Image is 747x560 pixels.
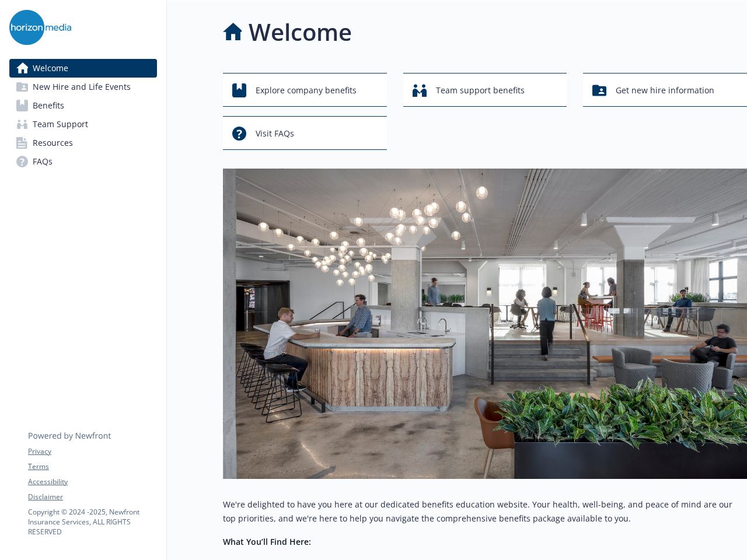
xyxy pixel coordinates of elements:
a: Privacy [28,446,156,457]
a: FAQs [9,152,157,171]
span: Team Support [33,115,88,134]
a: New Hire and Life Events [9,78,157,96]
span: Benefits [33,96,64,115]
span: Get new hire information [616,79,714,101]
a: Resources [9,134,157,152]
h1: Welcome [249,15,352,50]
p: Copyright © 2024 - 2025 , Newfront Insurance Services, ALL RIGHTS RESERVED [28,507,156,537]
a: Accessibility [28,477,156,487]
span: Resources [33,134,73,152]
a: Terms [28,461,156,472]
span: New Hire and Life Events [33,78,131,96]
button: Visit FAQs [223,116,387,150]
strong: What You’ll Find Here: [223,536,311,547]
a: Welcome [9,59,157,78]
button: Explore company benefits [223,73,387,107]
button: Team support benefits [403,73,567,107]
span: Explore company benefits [256,79,357,101]
p: We're delighted to have you here at our dedicated benefits education website. Your health, well-b... [223,498,747,526]
a: Benefits [9,96,157,115]
a: Disclaimer [28,492,156,502]
img: overview page banner [223,169,747,479]
span: Welcome [33,59,68,78]
span: Visit FAQs [256,123,294,145]
button: Get new hire information [583,73,747,107]
span: Team support benefits [436,79,525,101]
a: Team Support [9,115,157,134]
span: FAQs [33,152,53,171]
